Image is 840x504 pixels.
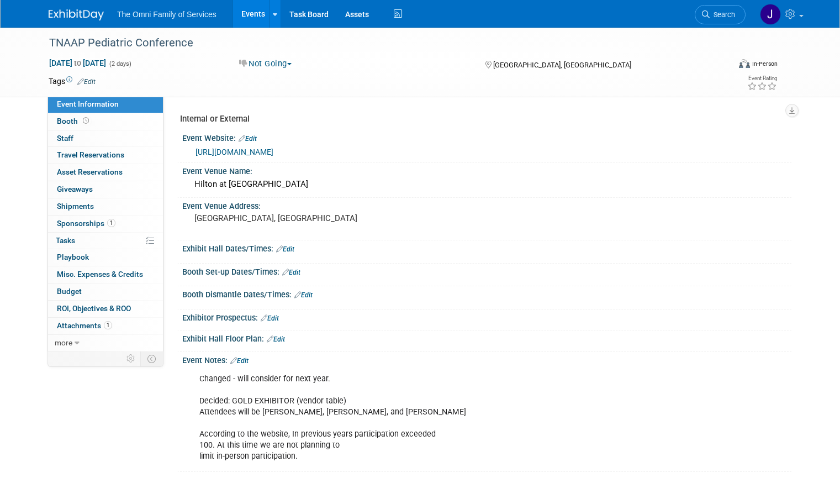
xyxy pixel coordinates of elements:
[48,266,163,283] a: Misc. Expenses & Credits
[747,76,777,81] div: Event Rating
[48,233,163,249] a: Tasks
[182,130,791,144] div: Event Website:
[104,321,112,329] span: 1
[57,202,94,211] span: Shipments
[752,60,778,68] div: In-Person
[57,117,91,125] span: Booth
[55,338,72,347] span: more
[276,245,294,253] a: Edit
[182,330,791,345] div: Exhibit Hall Floor Plan:
[48,249,163,266] a: Playbook
[710,11,735,19] span: Search
[230,357,249,365] a: Edit
[196,148,273,156] a: [URL][DOMAIN_NAME]
[695,5,746,24] a: Search
[493,61,631,69] span: [GEOGRAPHIC_DATA], [GEOGRAPHIC_DATA]
[57,270,143,279] span: Misc. Expenses & Credits
[294,291,313,299] a: Edit
[739,59,750,68] img: Format-Inperson.png
[48,113,163,130] a: Booth
[282,269,300,276] a: Edit
[48,335,163,351] a: more
[670,57,778,74] div: Event Format
[182,240,791,255] div: Exhibit Hall Dates/Times:
[182,163,791,177] div: Event Venue Name:
[108,60,131,67] span: (2 days)
[57,321,112,330] span: Attachments
[235,58,296,70] button: Not Going
[191,176,783,193] div: Hilton at [GEOGRAPHIC_DATA]
[182,264,791,278] div: Booth Set-up Dates/Times:
[48,198,163,215] a: Shipments
[48,301,163,317] a: ROI, Objectives & ROO
[239,135,257,143] a: Edit
[107,219,115,227] span: 1
[57,253,89,261] span: Playbook
[56,236,75,245] span: Tasks
[48,164,163,181] a: Asset Reservations
[57,304,131,313] span: ROI, Objectives & ROO
[141,351,163,366] td: Toggle Event Tabs
[45,33,716,53] div: TNAAP Pediatric Conference
[57,287,82,296] span: Budget
[57,134,73,143] span: Staff
[194,213,424,223] pre: [GEOGRAPHIC_DATA], [GEOGRAPHIC_DATA]
[77,78,96,86] a: Edit
[49,76,96,87] td: Tags
[48,96,163,113] a: Event Information
[57,167,123,176] span: Asset Reservations
[121,351,141,366] td: Personalize Event Tab Strip
[192,368,673,468] div: Changed - will consider for next year. Decided: GOLD EXHIBITOR (vendor table) Attendees will be [...
[182,198,791,212] div: Event Venue Address:
[182,309,791,324] div: Exhibitor Prospectus:
[57,99,119,108] span: Event Information
[48,147,163,164] a: Travel Reservations
[261,314,279,322] a: Edit
[182,286,791,301] div: Booth Dismantle Dates/Times:
[72,59,83,67] span: to
[48,283,163,300] a: Budget
[182,352,791,366] div: Event Notes:
[49,58,107,68] span: [DATE] [DATE]
[48,216,163,232] a: Sponsorships1
[180,113,783,125] div: Internal or External
[57,150,124,159] span: Travel Reservations
[48,130,163,147] a: Staff
[81,117,91,125] span: Booth not reserved yet
[57,185,93,193] span: Giveaways
[57,219,115,228] span: Sponsorships
[267,335,285,343] a: Edit
[48,181,163,198] a: Giveaways
[760,4,781,25] img: John Toomey
[49,9,104,20] img: ExhibitDay
[117,10,216,19] span: The Omni Family of Services
[48,318,163,334] a: Attachments1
